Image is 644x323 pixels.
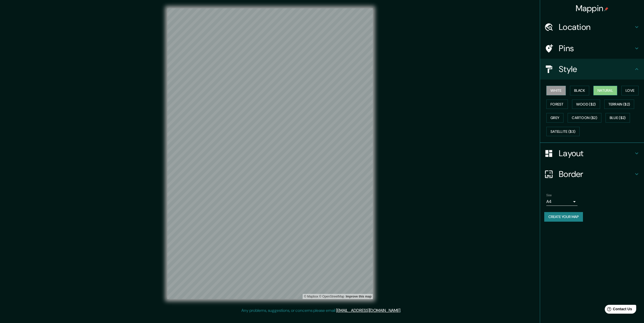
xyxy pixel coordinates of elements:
button: Cartoon ($2) [568,113,601,123]
div: Style [540,59,644,80]
div: Layout [540,143,644,164]
button: Black [570,86,589,95]
button: Terrain ($2) [604,100,634,109]
label: Size [546,193,552,197]
h4: Mappin [576,3,609,14]
button: Grey [546,113,563,123]
div: . [401,307,402,314]
div: . [402,307,403,314]
div: Pins [540,38,644,59]
img: pin-icon.png [604,7,608,11]
h4: Pins [559,43,634,54]
a: [EMAIL_ADDRESS][DOMAIN_NAME] [336,308,400,313]
h4: Border [559,169,634,179]
p: Any problems, suggestions, or concerns please email . [241,307,401,314]
button: Wood ($2) [572,100,600,109]
button: Love [621,86,639,95]
div: Location [540,17,644,37]
a: OpenStreetMap [319,295,344,298]
canvas: Map [167,8,373,299]
button: Natural [593,86,617,95]
div: A4 [546,197,577,206]
button: White [546,86,566,95]
a: Map feedback [346,295,371,298]
div: Border [540,164,644,184]
h4: Style [559,64,634,74]
h4: Layout [559,148,634,159]
a: Mapbox [304,295,318,298]
iframe: Help widget launcher [598,303,638,317]
button: Blue ($2) [606,113,630,123]
button: Forest [546,100,568,109]
button: Create your map [544,212,583,222]
h4: Location [559,22,634,32]
button: Satellite ($3) [546,127,580,136]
